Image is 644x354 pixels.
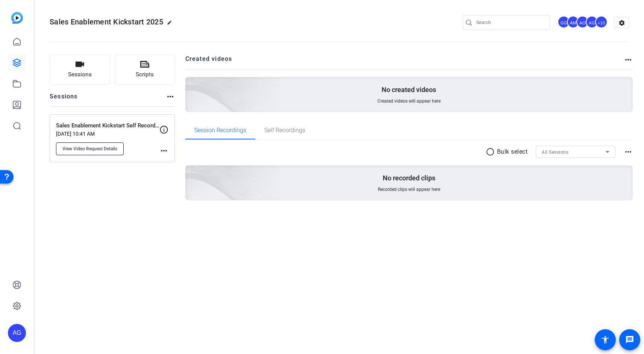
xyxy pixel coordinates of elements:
[558,16,571,29] ngx-avatar: George Grant
[542,150,568,155] span: All Sessions
[476,18,544,27] input: Search
[377,98,441,104] span: Created videos will appear here
[62,146,117,152] span: View Video Request Details
[586,16,598,28] div: AG
[56,121,159,130] p: Sales Enablement Kickstart Self Recording
[56,131,159,137] p: [DATE] 10:41 AM
[11,12,23,24] img: blue-gradient.svg
[185,54,624,69] h2: Created videos
[50,92,78,106] h2: Sessions
[586,16,599,29] ngx-avatar: Austin Griffin
[614,17,629,29] mat-icon: settings
[136,70,154,79] span: Scripts
[576,16,589,28] div: AO
[194,127,246,133] span: Session Recordings
[624,147,633,156] mat-icon: more_horiz
[159,146,168,155] mat-icon: more_horiz
[595,16,608,28] div: +10
[601,335,610,344] mat-icon: accessibility
[167,20,176,29] mat-icon: edit
[115,54,175,85] button: Scripts
[625,335,634,344] mat-icon: message
[68,70,92,79] span: Sessions
[8,324,26,342] div: AG
[50,17,163,26] span: Sales Enablement Kickstart 2025
[624,55,633,64] mat-icon: more_horiz
[50,54,110,85] button: Sessions
[101,91,280,254] img: embarkstudio-empty-session.png
[567,16,580,29] ngx-avatar: Adam Milt
[567,16,579,28] div: AM
[166,92,175,101] mat-icon: more_horiz
[558,16,570,28] div: GG
[56,142,124,155] button: View Video Request Details
[264,127,305,133] span: Self Recordings
[101,3,280,166] img: Creted videos background
[576,16,589,29] ngx-avatar: Amanda Ozment
[383,174,435,183] p: No recorded clips
[382,85,436,94] p: No created videos
[497,147,528,156] p: Bulk select
[486,147,497,156] mat-icon: radio_button_unchecked
[378,186,440,192] span: Recorded clips will appear here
